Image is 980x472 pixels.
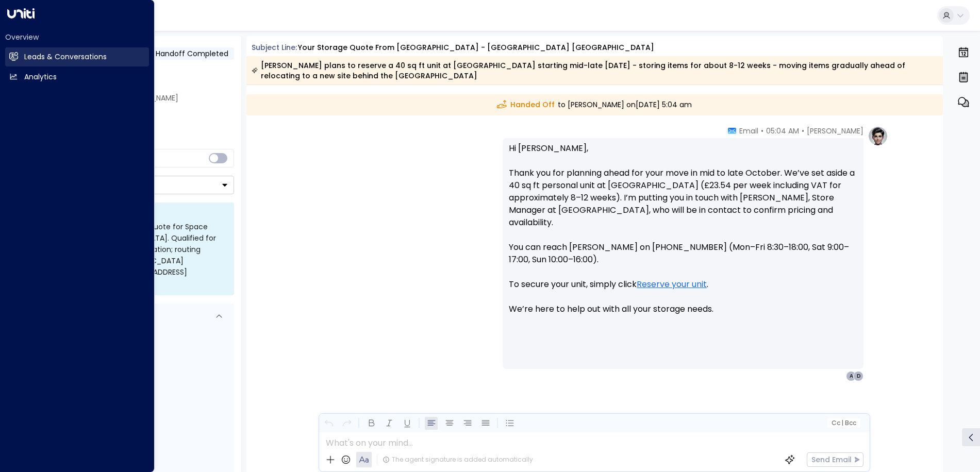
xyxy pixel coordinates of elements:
a: Reserve your unit [637,278,707,291]
p: Hi [PERSON_NAME], Thank you for planning ahead for your move in mid to late October. We’ve set as... [509,142,857,328]
span: | [841,419,843,427]
div: [PERSON_NAME] plans to reserve a 40 sq ft unit at [GEOGRAPHIC_DATA] starting mid-late [DATE] - st... [252,60,937,81]
button: Redo [340,417,353,430]
button: Undo [322,417,335,430]
div: D [853,371,863,381]
div: to [PERSON_NAME] on [DATE] 5:04 am [246,94,943,115]
span: Email [739,126,758,136]
h2: Leads & Conversations [24,52,107,62]
span: Handed Off [497,99,555,110]
img: profile-logo.png [868,126,888,146]
div: A [846,371,856,381]
h2: Analytics [24,72,57,82]
span: [PERSON_NAME] [807,126,863,136]
button: Cc|Bcc [827,418,860,428]
span: Handoff Completed [156,48,228,59]
a: Analytics [5,68,149,87]
span: Cc Bcc [832,419,856,427]
div: Your storage quote from [GEOGRAPHIC_DATA] - [GEOGRAPHIC_DATA] [GEOGRAPHIC_DATA] [298,42,654,53]
span: • [802,126,804,136]
span: • [761,126,763,136]
span: 05:04 AM [766,126,799,136]
a: Leads & Conversations [5,47,149,66]
span: Subject Line: [252,42,297,53]
div: The agent signature is added automatically [383,455,533,464]
h2: Overview [5,32,149,42]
